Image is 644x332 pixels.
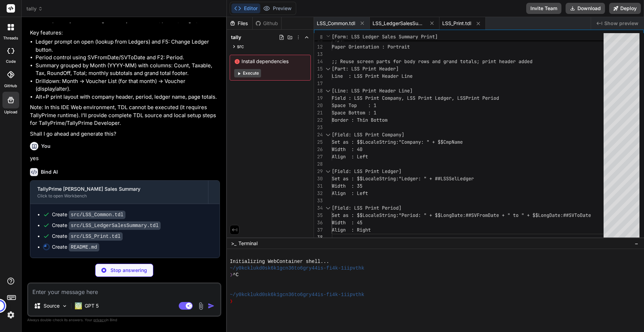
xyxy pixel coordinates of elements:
li: Alt+P print layout with company header, period, ledger name, page totals. [36,93,220,101]
p: Always double-check its answers. Your in Bind [27,317,221,323]
div: 33 [314,197,323,204]
span: [Field: LSS Print Period] [332,205,401,211]
span: Width : 35 [332,183,362,189]
button: Preview [260,3,294,13]
button: TallyPrime [PERSON_NAME] Sales SummaryClick to open Workbench [30,181,208,204]
div: 13 [314,51,323,58]
span: privacy [93,318,106,322]
p: Key features: [30,29,220,37]
div: 21 [314,109,323,116]
div: 37 [314,226,323,234]
div: 31 [314,182,323,190]
div: Create [52,211,125,218]
label: threads [3,35,18,41]
span: Align : Left [332,153,368,160]
span: [Line: LSS Print Header Line] [332,88,413,94]
span: ~/y0kcklukd0sk6k1gcn36to6gry44is-fi4k-1iipvthk [230,292,364,298]
span: ❯ [230,298,232,305]
span: ##SVFromDate + " to " + $$LongDate:##SVToDate [466,212,591,218]
div: 30 [314,175,323,182]
label: code [6,59,16,65]
div: 18 [314,87,323,95]
div: 14 [314,58,323,65]
span: tally [231,34,241,41]
button: Execute [234,69,261,77]
div: 29 [314,168,323,175]
span: 8 [314,33,323,41]
span: ~/y0kcklukd0sk6k1gcn36to6gry44is-fi4k-1iipvthk [230,265,364,272]
h6: Bind AI [41,168,58,175]
span: Width : 45 [332,219,362,226]
span: Space Bottom : 1 [332,110,376,116]
p: Stop answering [110,267,147,274]
img: attachment [197,302,205,310]
div: Create [52,233,123,240]
li: Ledger prompt on open (lookup from Ledgers) and F5: Change Ledger button. [36,38,220,54]
span: Align : Left [332,190,368,196]
span: Print Period [466,95,499,101]
div: Files [227,20,252,27]
span: LSS_LedgerSalesSummary.tdl [373,20,425,27]
div: 19 [314,95,323,102]
label: Upload [4,109,17,115]
p: Shall I go ahead and generate this? [30,130,220,138]
span: src [237,43,244,50]
label: GitHub [4,83,17,89]
span: Set as : $$LocaleString:"Period: " + $$LongDate: [332,212,466,218]
span: Set as : $$LocaleString:"Ledger: " + ##LSSSelLed [332,175,466,182]
div: Click to open Workbench [37,193,201,199]
span: [Form: LSS Ledger Sales Summary Print] [332,33,438,40]
code: src/LSS_Common.tdl [69,211,125,219]
div: 12 [314,43,323,51]
span: Paper Orientation : Portrait [332,44,410,50]
div: 24 [314,131,323,138]
span: ger [466,175,474,182]
div: 20 [314,102,323,109]
div: 34 [314,204,323,212]
button: Editor [231,3,260,13]
div: 25 [314,138,323,146]
span: Show preview [604,20,638,27]
span: Initializing WebContainer shell... [230,258,329,265]
div: Click to collapse the range. [323,204,332,212]
button: Invite Team [526,3,561,14]
span: Space Top : 1 [332,102,376,108]
span: ls; print header added [471,58,532,65]
p: Source [44,302,60,309]
span: Install dependencies [234,58,306,65]
div: 26 [314,146,323,153]
button: − [633,238,640,249]
p: Note: In this IDE Web environment, TDL cannot be executed (it requires TallyPrime runtime). I’ll ... [30,104,220,127]
div: TallyPrime [PERSON_NAME] Sales Summary [37,186,201,193]
span: [Part: LSS Print Header] [332,66,399,72]
div: 17 [314,80,323,87]
div: 36 [314,219,323,226]
p: GPT 5 [85,302,99,309]
span: LSS_Common.tdl [317,20,355,27]
span: >_ [231,240,236,247]
div: 38 [314,234,323,241]
p: yes [30,154,220,163]
span: Terminal [238,240,258,247]
span: − [635,240,638,247]
div: 16 [314,73,323,80]
code: README.md [69,243,99,251]
span: ;; Reuse screen parts for body rows and grand tota [332,58,471,65]
div: 23 [314,124,323,131]
div: Github [253,20,281,27]
img: icon [208,302,215,309]
div: 15 [314,65,323,73]
button: Deploy [609,3,641,14]
div: 32 [314,190,323,197]
div: Click to collapse the range. [323,168,332,175]
span: Field : LSS Print Company, LSS Print Ledger, LSS [332,95,466,101]
img: Pick Models [62,303,68,309]
div: Click to collapse the range. [323,131,332,138]
span: Set as : $$LocaleString:"Company: " + $$CmpName [332,139,463,145]
span: [Field: LSS Print Ledger] [332,168,401,174]
li: Summary grouped by Month (YYYY-MM) with columns: Count, Taxable, Tax, RoundOff, Total; monthly su... [36,62,220,77]
li: Period control using SVFromDate/SVToDate and F2: Period. [36,54,220,62]
span: Line : LSS Print Header Line [332,73,413,79]
h6: You [41,143,51,150]
div: Click to collapse the range. [323,65,332,73]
